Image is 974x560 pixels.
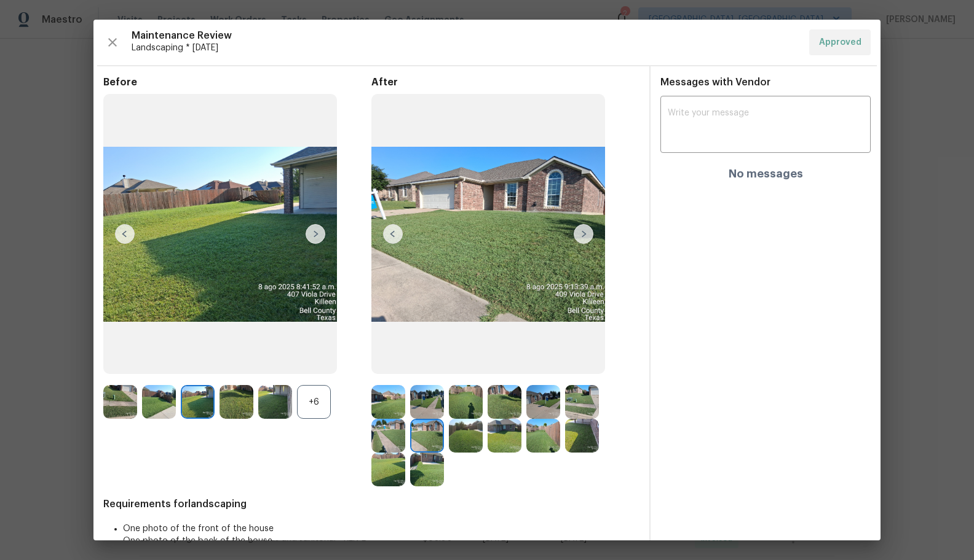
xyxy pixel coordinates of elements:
img: left-chevron-button-url [383,224,403,244]
span: Maintenance Review [132,29,799,42]
img: left-chevron-button-url [115,224,135,244]
div: +6 [297,385,331,419]
h4: No messages [729,168,803,180]
span: Before [103,76,371,88]
li: One photo of the back of the house [123,535,639,547]
span: Landscaping * [DATE] [132,42,799,54]
img: right-chevron-button-url [306,224,325,244]
img: right-chevron-button-url [574,224,593,244]
span: After [371,76,639,88]
li: One photo of the front of the house [123,523,639,535]
span: Messages with Vendor [660,77,770,87]
span: Requirements for landscaping [103,498,639,510]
